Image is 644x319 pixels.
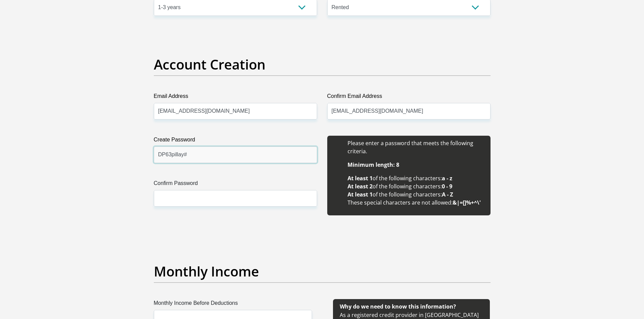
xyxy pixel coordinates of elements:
[154,56,491,73] h2: Account Creation
[154,179,317,190] label: Confirm Password
[154,263,491,280] h2: Monthly Income
[442,175,452,182] b: a - z
[154,190,317,207] input: Confirm Password
[154,147,317,163] input: Create Password
[348,190,484,198] li: of the following characters:
[348,198,484,207] li: These special characters are not allowed:
[442,191,453,198] b: A - Z
[348,175,373,182] b: At least 1
[327,103,491,119] input: Confirm Email Address
[348,139,484,155] li: Please enter a password that meets the following criteria.
[327,92,491,103] label: Confirm Email Address
[453,199,481,206] b: &|=[]%+^\'
[348,182,484,190] li: of the following characters:
[348,191,373,198] b: At least 1
[154,103,317,119] input: Email Address
[348,174,484,182] li: of the following characters:
[340,303,456,310] b: Why do we need to know this information?
[442,183,452,190] b: 0 - 9
[154,92,317,103] label: Email Address
[348,161,399,168] b: Minimum length: 8
[348,183,373,190] b: At least 2
[154,299,312,310] label: Monthly Income Before Deductions
[154,136,317,147] label: Create Password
